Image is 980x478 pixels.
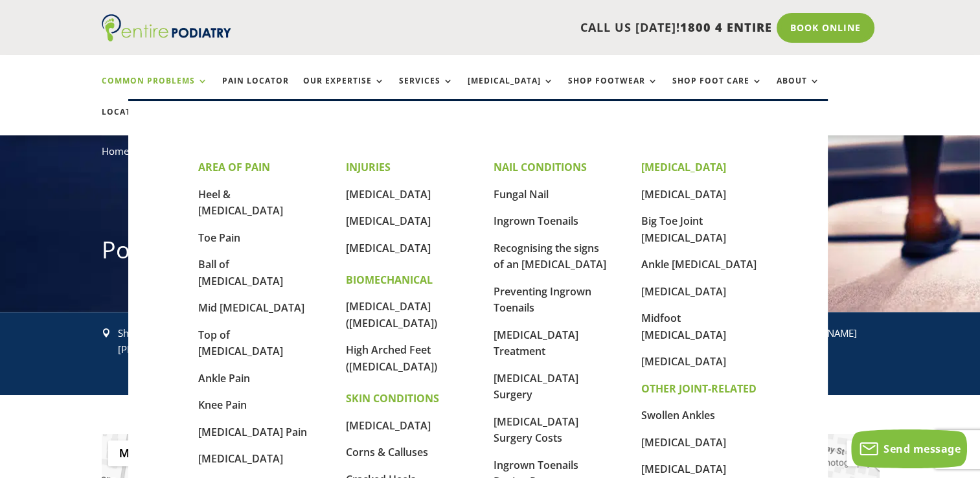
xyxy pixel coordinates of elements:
[346,160,391,174] strong: INJURIES
[494,328,578,359] a: [MEDICAL_DATA] Treatment
[198,160,270,174] strong: AREA OF PAIN
[102,14,231,41] img: logo (1)
[102,76,208,104] a: Common Problems
[102,328,111,337] span: 
[672,76,762,104] a: Shop Foot Care
[494,415,578,446] a: [MEDICAL_DATA] Surgery Costs
[494,284,591,315] a: Preventing Ingrown Toenails
[346,214,431,228] a: [MEDICAL_DATA]
[281,19,772,36] p: CALL US [DATE]!
[641,187,726,201] a: [MEDICAL_DATA]
[641,462,726,476] a: [MEDICAL_DATA]
[198,398,247,412] a: Knee Pain
[883,442,961,456] span: Send message
[346,299,437,330] a: [MEDICAL_DATA] ([MEDICAL_DATA])
[108,440,154,466] button: Show street map
[641,435,726,450] a: [MEDICAL_DATA]
[494,371,578,402] a: [MEDICAL_DATA] Surgery
[847,440,872,466] button: Toggle fullscreen view
[851,429,967,468] button: Send message
[118,325,284,358] p: Shop [STREET_ADDRESS][PERSON_NAME]
[641,160,726,174] strong: [MEDICAL_DATA]
[346,418,431,433] a: [MEDICAL_DATA]
[641,381,757,396] strong: OTHER JOINT-RELATED
[346,445,428,459] a: Corns & Calluses
[346,391,439,405] strong: SKIN CONDITIONS
[399,76,453,104] a: Services
[198,301,304,315] a: Mid [MEDICAL_DATA]
[102,108,166,135] a: Locations
[102,142,879,169] nav: breadcrumb
[346,187,431,201] a: [MEDICAL_DATA]
[641,354,726,369] a: [MEDICAL_DATA]
[198,231,240,245] a: Toe Pain
[494,160,587,174] strong: NAIL CONDITIONS
[198,425,307,439] a: [MEDICAL_DATA] Pain
[641,408,715,422] a: Swollen Ankles
[303,76,385,104] a: Our Expertise
[777,76,820,104] a: About
[222,76,289,104] a: Pain Locator
[346,343,437,374] a: High Arched Feet ([MEDICAL_DATA])
[198,371,250,385] a: Ankle Pain
[494,214,578,228] a: Ingrown Toenails
[494,187,549,201] a: Fungal Nail
[641,214,726,245] a: Big Toe Joint [MEDICAL_DATA]
[198,257,283,288] a: Ball of [MEDICAL_DATA]
[198,451,283,466] a: [MEDICAL_DATA]
[198,328,283,359] a: Top of [MEDICAL_DATA]
[680,19,772,35] span: 1800 4 ENTIRE
[198,187,283,218] a: Heel & [MEDICAL_DATA]
[641,311,726,342] a: Midfoot [MEDICAL_DATA]
[102,144,129,157] a: Home
[777,13,874,43] a: Book Online
[494,241,606,272] a: Recognising the signs of an [MEDICAL_DATA]
[102,234,879,273] h1: Podiatrist [PERSON_NAME]
[346,273,433,287] strong: BIOMECHANICAL
[468,76,554,104] a: [MEDICAL_DATA]
[346,241,431,255] a: [MEDICAL_DATA]
[102,31,231,44] a: Entire Podiatry
[641,284,726,299] a: [MEDICAL_DATA]
[568,76,658,104] a: Shop Footwear
[641,257,757,271] a: Ankle [MEDICAL_DATA]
